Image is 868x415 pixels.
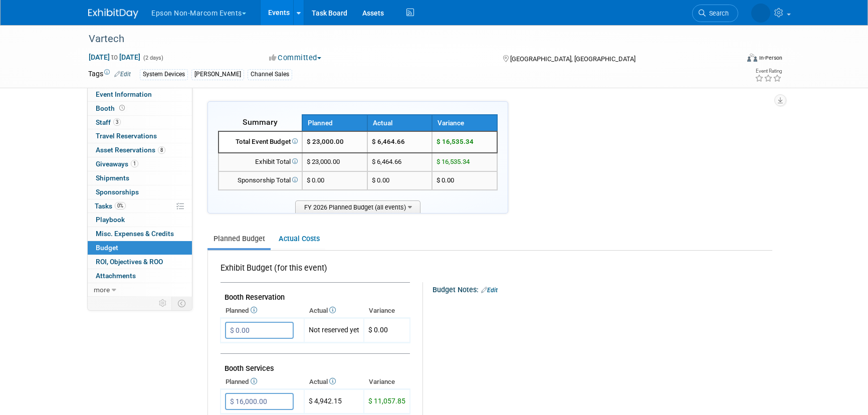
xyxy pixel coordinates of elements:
a: Tasks0% [88,199,192,213]
span: Search [706,10,729,17]
th: Variance [432,115,497,131]
span: Tasks [95,202,126,210]
div: Exhibit Budget (for this event) [221,263,406,279]
td: $ 6,464.66 [367,131,432,153]
th: Actual [304,304,364,318]
span: 0% [115,202,126,210]
span: (2 days) [142,55,163,61]
td: Tags [88,69,131,80]
span: Event Information [96,90,152,98]
div: Event Format [679,52,782,67]
td: $ 0.00 [367,171,432,190]
th: Planned [221,375,304,389]
span: Shipments [96,174,129,182]
a: Event Information [88,88,192,101]
div: Channel Sales [248,69,292,80]
div: Exhibit Total [223,157,298,167]
span: more [94,286,110,294]
span: $ 23,000.00 [307,158,340,165]
span: [DATE] [DATE] [88,53,141,62]
a: Asset Reservations8 [88,143,192,157]
th: Planned [302,115,367,131]
div: Vartech [85,30,723,48]
span: $ 11,057.85 [368,397,405,405]
div: System Devices [140,69,188,80]
span: $ 16,535.34 [437,138,474,145]
a: Attachments [88,269,192,283]
img: Format-Inperson.png [747,54,757,62]
img: ExhibitDay [88,9,138,19]
button: Committed [266,53,325,63]
span: $ 0.00 [368,326,388,334]
span: Sponsorships [96,188,139,196]
th: Planned [221,304,304,318]
td: Booth Services [221,354,410,375]
span: Booth [96,104,127,112]
span: Booth not reserved yet [117,104,127,112]
a: Edit [481,287,498,294]
span: FY 2026 Planned Budget (all events) [295,200,420,213]
div: Sponsorship Total [223,176,298,185]
a: Booth [88,102,192,115]
span: Travel Reservations [96,132,157,140]
a: Actual Costs [273,230,325,248]
div: Total Event Budget [223,137,298,147]
td: $ 4,942.15 [304,389,364,414]
span: ROI, Objectives & ROO [96,258,163,266]
span: $ 0.00 [307,176,324,184]
a: Edit [114,71,131,78]
th: Variance [364,304,410,318]
a: Giveaways1 [88,157,192,171]
a: ROI, Objectives & ROO [88,255,192,269]
a: Planned Budget [207,230,271,248]
span: Asset Reservations [96,146,165,154]
span: [GEOGRAPHIC_DATA], [GEOGRAPHIC_DATA] [510,55,635,63]
span: Staff [96,118,121,126]
a: Staff3 [88,116,192,129]
div: [PERSON_NAME] [191,69,244,80]
span: $ 16,535.34 [437,158,470,165]
a: Budget [88,241,192,255]
td: Booth Reservation [221,283,410,304]
td: Personalize Event Tab Strip [154,297,172,310]
span: Misc. Expenses & Credits [96,230,174,238]
td: Not reserved yet [304,318,364,343]
span: Giveaways [96,160,138,168]
a: Sponsorships [88,185,192,199]
a: Shipments [88,171,192,185]
span: 1 [131,160,138,167]
div: In-Person [759,54,782,62]
th: Actual [304,375,364,389]
div: Budget Notes: [432,282,771,295]
img: Lucy Roberts [751,4,770,23]
a: Playbook [88,213,192,227]
span: $ 0.00 [437,176,454,184]
span: Summary [243,117,278,127]
a: more [88,283,192,297]
span: 8 [158,146,165,154]
span: Attachments [96,272,136,280]
a: Travel Reservations [88,129,192,143]
td: $ 6,464.66 [367,153,432,171]
a: Misc. Expenses & Credits [88,227,192,241]
span: $ 23,000.00 [307,138,344,145]
span: Budget [96,244,118,252]
td: Toggle Event Tabs [172,297,192,310]
span: Playbook [96,216,125,224]
th: Actual [367,115,432,131]
a: Search [692,5,738,22]
th: Variance [364,375,410,389]
span: to [110,53,119,61]
div: Event Rating [755,69,782,74]
span: 3 [113,118,121,126]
